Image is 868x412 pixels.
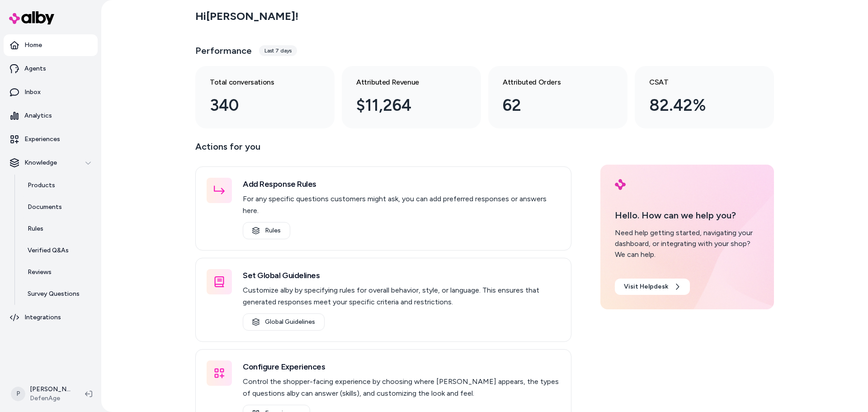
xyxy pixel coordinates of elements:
[488,66,627,128] a: Attributed Orders 62
[615,179,626,190] img: alby Logo
[28,246,69,255] p: Verified Q&As
[30,385,71,394] p: [PERSON_NAME]
[243,313,325,331] a: Global Guidelines
[19,218,98,240] a: Rules
[4,152,98,174] button: Knowledge
[503,93,599,118] div: 62
[5,379,78,408] button: P[PERSON_NAME]DefenAge
[24,313,61,322] p: Integrations
[243,376,560,399] p: Control the shopper-facing experience by choosing where [PERSON_NAME] appears, the types of quest...
[615,227,759,260] div: Need help getting started, navigating your dashboard, or integrating with your shop? We can help.
[4,128,98,150] a: Experiences
[28,203,62,212] p: Documents
[243,284,560,308] p: Customize alby by specifying rules for overall behavior, style, or language. This ensures that ge...
[503,77,599,88] h3: Attributed Orders
[28,181,55,190] p: Products
[24,64,46,73] p: Agents
[4,58,98,80] a: Agents
[243,269,560,282] h3: Set Global Guidelines
[24,88,41,97] p: Inbox
[195,9,298,23] h2: Hi [PERSON_NAME] !
[210,77,306,88] h3: Total conversations
[19,283,98,305] a: Survey Questions
[243,193,560,217] p: For any specific questions customers might ask, you can add preferred responses or answers here.
[243,178,560,190] h3: Add Response Rules
[4,307,98,328] a: Integrations
[195,44,252,57] h3: Performance
[342,66,481,128] a: Attributed Revenue $11,264
[195,66,335,128] a: Total conversations 340
[195,139,571,161] p: Actions for you
[24,41,42,50] p: Home
[19,240,98,261] a: Verified Q&As
[19,261,98,283] a: Reviews
[243,360,560,373] h3: Configure Experiences
[210,93,306,118] div: 340
[30,394,71,403] span: DefenAge
[19,196,98,218] a: Documents
[4,81,98,103] a: Inbox
[28,289,80,298] p: Survey Questions
[615,279,690,295] a: Visit Helpdesk
[259,45,297,56] div: Last 7 days
[24,135,60,144] p: Experiences
[356,93,452,118] div: $11,264
[243,222,290,239] a: Rules
[649,77,745,88] h3: CSAT
[615,208,759,222] p: Hello. How can we help you?
[635,66,774,128] a: CSAT 82.42%
[9,11,54,24] img: alby Logo
[4,34,98,56] a: Home
[4,105,98,127] a: Analytics
[19,175,98,196] a: Products
[28,268,52,277] p: Reviews
[11,387,25,401] span: P
[24,111,52,120] p: Analytics
[28,224,43,233] p: Rules
[356,77,452,88] h3: Attributed Revenue
[649,93,745,118] div: 82.42%
[24,158,57,167] p: Knowledge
